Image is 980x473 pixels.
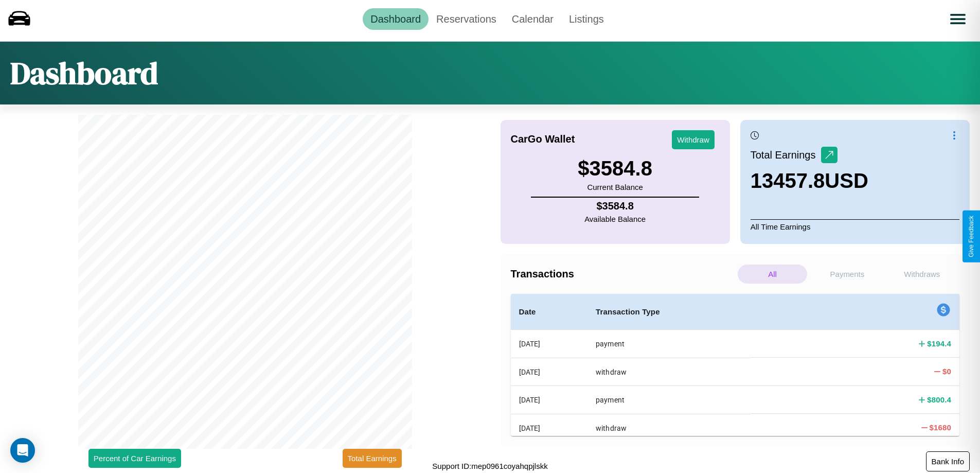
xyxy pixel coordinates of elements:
button: Percent of Car Earnings [88,449,181,468]
p: Support ID: mep0961coyahqpjlskk [432,459,547,473]
h4: Transaction Type [596,306,742,318]
button: Total Earnings [343,449,402,468]
p: All Time Earnings [751,219,959,234]
a: Reservations [429,8,504,30]
th: [DATE] [511,358,588,386]
button: Open menu [943,5,972,33]
h4: $ 800.4 [927,394,951,405]
th: [DATE] [511,330,588,358]
th: payment [587,386,751,414]
h4: CarGo Wallet [511,133,575,145]
h3: $ 3584.8 [578,157,652,180]
th: withdraw [587,414,751,442]
h4: $ 1680 [930,422,951,433]
p: All [738,265,807,284]
p: Current Balance [578,180,652,194]
th: withdraw [587,358,751,386]
a: Listings [561,8,612,30]
button: Withdraw [672,130,715,149]
a: Dashboard [363,8,429,30]
h1: Dashboard [10,52,158,94]
h4: $ 194.4 [927,338,951,349]
h4: Transactions [511,268,735,280]
p: Total Earnings [751,146,821,164]
div: Open Intercom Messenger [10,438,35,463]
th: [DATE] [511,414,588,442]
p: Payments [812,265,882,284]
h3: 13457.8 USD [751,169,868,192]
p: Available Balance [584,212,646,226]
th: [DATE] [511,386,588,414]
h4: Date [519,306,580,318]
h4: $ 0 [942,366,951,377]
p: Withdraws [887,265,957,284]
button: Bank Info [926,451,970,471]
div: Give Feedback [968,216,975,257]
a: Calendar [504,8,561,30]
th: payment [587,330,751,358]
h4: $ 3584.8 [584,200,646,212]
